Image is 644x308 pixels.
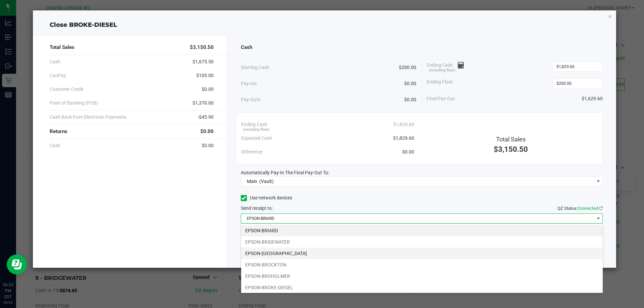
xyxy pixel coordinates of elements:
span: -$45.90 [198,114,214,121]
span: (including float) [429,68,455,73]
div: Close BROKE-DIESEL [33,20,616,29]
span: Point of Banking (POB) [50,100,98,107]
span: (Vault) [259,179,274,184]
span: (including float) [243,127,269,133]
span: Main [247,179,257,184]
li: EPSON-BROCKTON [241,259,603,270]
span: $1,629.60 [582,95,603,102]
span: EPSON-BRIARD [241,214,594,223]
span: Total Sales [50,44,74,51]
span: $0.00 [202,86,214,93]
span: $0.00 [200,128,214,135]
span: Connected [578,206,598,211]
span: Final Pay-Out [427,95,455,102]
li: EPSON-BRIDEWATER [241,236,603,248]
span: Ending Cash [241,121,267,128]
span: Cash Back from Electronic Payments [50,114,126,121]
span: Difference [241,148,262,156]
span: $3,150.50 [494,145,528,153]
li: EPSON-BROHOLMER [241,270,603,282]
span: $1,675.50 [193,58,214,65]
span: Automatically Pay-In The Final Pay-Out To: [241,170,329,175]
span: Pay-Outs [241,96,260,103]
span: Cash [50,142,60,149]
li: EPSON-BROKE-DIESEL [241,282,603,293]
span: Starting Cash [241,64,269,71]
span: $1,370.00 [193,100,214,107]
span: $0.00 [404,80,416,87]
span: Ending Cash [427,62,464,72]
span: QZ Status: [557,206,603,211]
span: Cash [50,58,60,65]
label: Use network devices [241,194,292,201]
div: Returns [50,124,214,139]
li: EPSON-[GEOGRAPHIC_DATA] [241,248,603,259]
span: Cash [241,44,252,51]
span: $3,150.50 [190,44,214,51]
span: $0.00 [402,148,414,156]
span: Expected Cash [241,135,272,142]
span: $200.00 [399,64,416,71]
span: Total Sales [496,136,526,143]
span: $1,829.60 [393,121,414,128]
iframe: Resource center [7,254,27,274]
li: EPSON-BRIARD [241,225,603,236]
span: Pay-Ins [241,80,257,87]
span: CanPay [50,72,66,79]
span: $0.00 [404,96,416,103]
span: Customer Credit [50,86,84,93]
span: Send receipt to: [241,205,273,211]
span: $105.00 [196,72,214,79]
span: $0.00 [202,142,214,149]
span: $1,829.60 [393,135,414,142]
span: Ending Float [427,78,453,88]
